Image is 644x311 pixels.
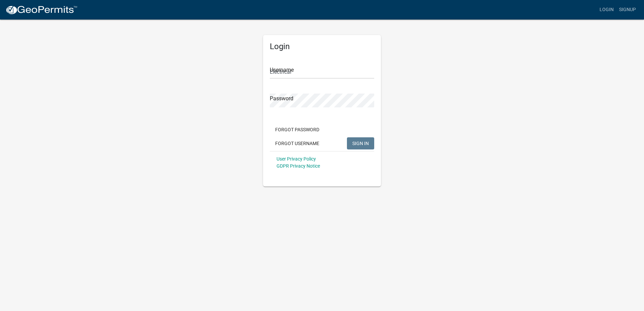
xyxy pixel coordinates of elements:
a: Signup [616,3,639,16]
a: Login [597,3,616,16]
button: Forgot Password [270,124,325,136]
button: Forgot Username [270,137,325,149]
h5: Login [270,42,374,51]
button: SIGN IN [347,137,374,149]
a: GDPR Privacy Notice [277,163,320,169]
span: SIGN IN [352,140,369,146]
a: User Privacy Policy [277,156,316,162]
